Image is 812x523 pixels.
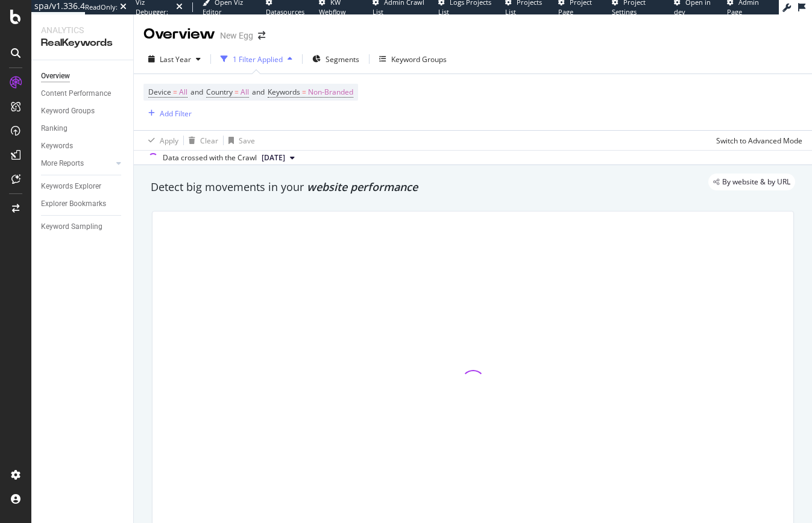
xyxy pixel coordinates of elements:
div: Content Performance [41,87,111,100]
a: Overview [41,70,125,83]
div: Analytics [41,24,124,36]
div: More Reports [41,157,84,170]
span: 2025 Aug. 1st [262,152,285,163]
div: Ranking [41,122,68,135]
button: [DATE] [257,151,300,165]
span: Non-Branded [308,84,353,101]
div: Add Filter [160,108,192,119]
span: and [252,87,265,97]
button: Segments [307,49,364,69]
div: ReadOnly: [85,2,118,12]
span: Keywords [268,87,300,97]
button: Apply [143,131,178,150]
span: and [190,87,203,97]
button: 1 Filter Applied [216,49,297,69]
button: Keyword Groups [374,49,452,69]
div: Clear [200,136,218,146]
div: Overview [143,24,215,45]
div: Keyword Groups [391,54,447,64]
div: Explorer Bookmarks [41,198,106,210]
a: Keywords [41,140,125,152]
div: Overview [41,70,70,83]
span: All [179,84,187,101]
span: Segments [326,54,359,64]
div: Keywords Explorer [41,180,101,193]
span: Datasources [266,7,304,16]
span: Device [148,87,171,97]
div: Save [239,136,255,146]
a: Ranking [41,122,125,135]
div: RealKeywords [41,36,124,50]
a: More Reports [41,157,113,170]
button: Switch to Advanced Mode [711,131,802,150]
div: Switch to Advanced Mode [716,136,802,146]
span: = [173,87,177,97]
span: By website & by URL [722,178,790,186]
div: legacy label [708,174,795,190]
div: Keyword Sampling [41,221,102,233]
div: arrow-right-arrow-left [258,31,265,40]
span: Country [206,87,233,97]
span: Last Year [160,54,191,64]
button: Save [224,131,255,150]
a: Keyword Groups [41,105,125,117]
div: Keywords [41,140,73,152]
div: 1 Filter Applied [233,54,283,64]
span: = [302,87,306,97]
button: Clear [184,131,218,150]
div: Apply [160,136,178,146]
div: Data crossed with the Crawl [163,152,257,163]
button: Last Year [143,49,206,69]
a: Explorer Bookmarks [41,198,125,210]
div: New Egg [220,30,253,42]
button: Add Filter [143,106,192,121]
a: Keywords Explorer [41,180,125,193]
div: Keyword Groups [41,105,95,117]
span: All [241,84,249,101]
a: Content Performance [41,87,125,100]
a: Keyword Sampling [41,221,125,233]
span: = [234,87,239,97]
